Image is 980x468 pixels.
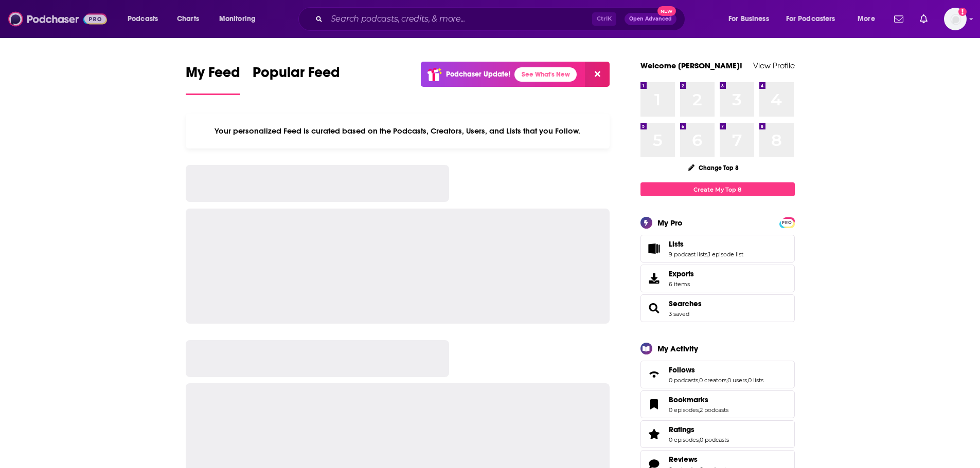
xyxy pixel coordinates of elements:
[669,395,708,404] span: Bookmarks
[669,436,699,443] a: 0 episodes
[669,239,684,249] span: Lists
[640,420,795,448] span: Ratings
[699,377,726,384] a: 0 creators
[657,218,683,228] div: My Pro
[644,397,665,411] a: Bookmarks
[640,235,795,263] span: Lists
[781,218,793,226] a: PRO
[625,13,676,25] button: Open AdvancedNew
[657,6,676,16] span: New
[592,12,616,26] span: Ctrl K
[944,8,967,30] img: User Profile
[748,377,763,384] a: 0 lists
[708,251,743,258] a: 1 episode list
[514,67,577,82] a: See What's New
[644,301,665,315] a: Searches
[858,12,875,26] span: More
[699,436,700,443] span: ,
[253,64,340,95] a: Popular Feed
[128,12,158,26] span: Podcasts
[698,377,699,384] span: ,
[170,11,205,27] a: Charts
[212,11,269,27] button: open menu
[657,344,698,353] div: My Activity
[699,406,700,414] span: ,
[958,8,967,16] svg: Add a profile image
[644,427,665,441] a: Ratings
[850,11,888,27] button: open menu
[186,64,240,95] a: My Feed
[944,8,967,30] span: Logged in as gabrielle.gantz
[640,361,795,388] span: Follows
[669,455,698,464] span: Reviews
[890,10,907,28] a: Show notifications dropdown
[669,299,702,308] a: Searches
[728,12,769,26] span: For Business
[669,251,707,258] a: 9 podcast lists
[669,455,729,464] a: Reviews
[219,12,256,26] span: Monitoring
[640,390,795,418] span: Bookmarks
[177,12,199,26] span: Charts
[669,395,728,404] a: Bookmarks
[669,269,694,278] span: Exports
[186,64,240,87] span: My Feed
[726,377,727,384] span: ,
[640,182,795,196] a: Create My Top 8
[700,406,728,414] a: 2 podcasts
[120,11,171,27] button: open menu
[707,251,708,258] span: ,
[700,436,729,443] a: 0 podcasts
[669,425,729,434] a: Ratings
[669,280,694,288] span: 6 items
[669,425,694,434] span: Ratings
[186,114,610,148] div: Your personalized Feed is curated based on the Podcasts, Creators, Users, and Lists that you Follow.
[644,241,665,256] a: Lists
[644,367,665,382] a: Follows
[640,61,742,70] a: Welcome [PERSON_NAME]!
[727,377,747,384] a: 0 users
[640,294,795,322] span: Searches
[682,161,745,174] button: Change Top 8
[779,11,850,27] button: open menu
[753,61,795,70] a: View Profile
[916,10,932,28] a: Show notifications dropdown
[721,11,782,27] button: open menu
[669,365,763,375] a: Follows
[747,377,748,384] span: ,
[786,12,835,26] span: For Podcasters
[669,377,698,384] a: 0 podcasts
[253,64,340,87] span: Popular Feed
[669,365,695,375] span: Follows
[944,8,967,30] button: Show profile menu
[629,16,672,22] span: Open Advanced
[640,265,795,292] a: Exports
[644,271,665,286] span: Exports
[446,70,510,79] p: Podchaser Update!
[8,9,107,29] img: Podchaser - Follow, Share and Rate Podcasts
[669,239,743,249] a: Lists
[308,7,695,31] div: Search podcasts, credits, & more...
[669,310,689,317] a: 3 saved
[327,11,592,27] input: Search podcasts, credits, & more...
[669,406,699,414] a: 0 episodes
